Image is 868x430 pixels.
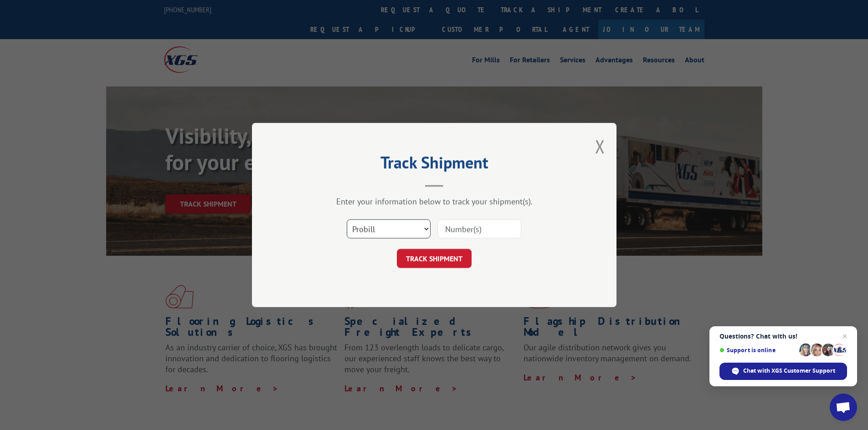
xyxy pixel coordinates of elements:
span: Chat with XGS Customer Support [743,367,835,375]
button: TRACK SHIPMENT [397,249,472,268]
h2: Track Shipment [298,156,571,173]
a: Open chat [830,394,857,421]
input: Number(s) [437,219,521,238]
span: Support is online [719,347,796,354]
span: Chat with XGS Customer Support [719,363,847,380]
span: Questions? Chat with us! [719,333,847,340]
div: Enter your information below to track your shipment(s). [298,196,571,207]
button: Close modal [595,134,605,158]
